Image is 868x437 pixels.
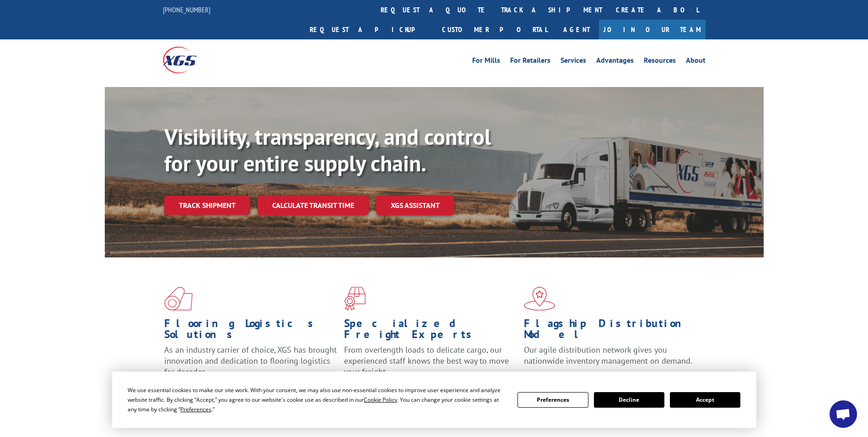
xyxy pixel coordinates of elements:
[670,392,740,408] button: Accept
[554,20,599,39] a: Agent
[164,196,250,215] a: Track shipment
[303,20,435,39] a: Request a pickup
[561,57,586,67] a: Services
[164,344,337,377] span: As an industry carrier of choice, XGS has brought innovation and dedication to flooring logistics...
[180,405,211,413] span: Preferences
[128,385,507,414] div: We use essential cookies to make our site work. With your consent, we may also use non-essential ...
[435,20,554,39] a: Customer Portal
[510,57,550,67] a: For Retailers
[524,287,555,311] img: xgs-icon-flagship-distribution-model-red
[164,287,193,311] img: xgs-icon-total-supply-chain-intelligence-red
[164,318,337,344] h1: Flooring Logistics Solutions
[376,196,454,215] a: XGS ASSISTANT
[364,396,397,404] span: Cookie Policy
[344,287,366,311] img: xgs-icon-focused-on-flooring-red
[164,122,491,177] b: Visibility, transparency, and control for your entire supply chain.
[112,371,756,428] div: Cookie Consent Prompt
[524,344,692,366] span: Our agile distribution network gives you nationwide inventory management on demand.
[599,20,706,39] a: Join Our Team
[518,392,588,408] button: Preferences
[594,392,664,408] button: Decline
[472,57,500,67] a: For Mills
[344,344,517,385] p: From overlength loads to delicate cargo, our experienced staff knows the best way to move your fr...
[163,5,210,14] a: [PHONE_NUMBER]
[644,57,676,67] a: Resources
[524,318,697,344] h1: Flagship Distribution Model
[258,196,369,215] a: Calculate transit time
[596,57,634,67] a: Advantages
[830,400,857,428] div: Open chat
[686,57,706,67] a: About
[344,318,517,344] h1: Specialized Freight Experts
